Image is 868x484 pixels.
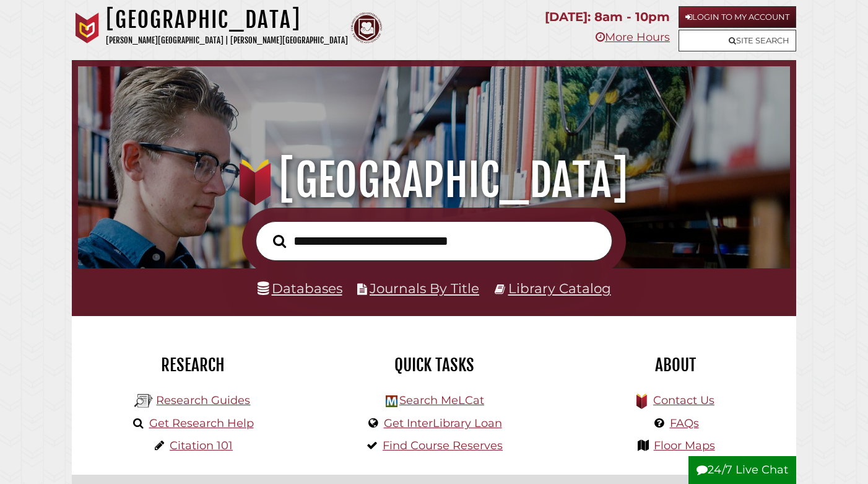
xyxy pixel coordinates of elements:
a: Databases [258,280,342,296]
h2: Quick Tasks [323,354,545,376]
i: Search [273,234,286,248]
a: Journals By Title [370,280,479,296]
h2: Research [81,354,304,376]
a: Login to My Account [679,6,796,28]
a: Get Research Help [149,416,254,430]
a: Library Catalog [508,280,611,296]
p: [DATE]: 8am - 10pm [545,6,670,28]
img: Calvin Theological Seminary [351,12,382,43]
button: Search [267,231,292,251]
img: Calvin University [72,12,103,43]
a: Research Guides [156,394,250,407]
h2: About [564,354,787,376]
a: Search MeLCat [399,394,484,407]
img: Hekman Library Logo [134,392,153,410]
a: Find Course Reserves [383,439,503,452]
a: Citation 101 [170,439,233,452]
h1: [GEOGRAPHIC_DATA] [91,153,777,208]
img: Hekman Library Logo [386,395,397,407]
a: FAQs [670,416,699,430]
h1: [GEOGRAPHIC_DATA] [106,6,348,33]
a: Site Search [679,30,796,51]
p: [PERSON_NAME][GEOGRAPHIC_DATA] | [PERSON_NAME][GEOGRAPHIC_DATA] [106,33,348,48]
a: More Hours [596,30,670,44]
a: Floor Maps [654,439,715,452]
a: Get InterLibrary Loan [384,416,502,430]
a: Contact Us [653,394,714,407]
